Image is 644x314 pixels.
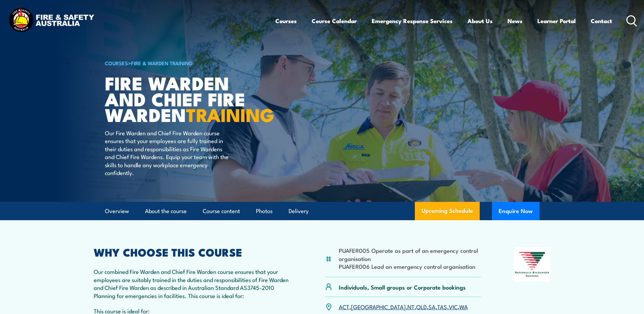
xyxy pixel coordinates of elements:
a: Course Calendar [312,12,357,30]
a: Learner Portal [537,12,576,30]
p: , , , , , , , [339,303,468,311]
a: About Us [467,12,493,30]
strong: TRAINING [186,100,274,128]
a: [GEOGRAPHIC_DATA] [351,302,406,311]
a: ACT [339,302,349,311]
a: VIC [449,302,458,311]
a: Photos [256,202,273,220]
a: About the course [145,202,187,220]
a: Overview [105,202,129,220]
li: PUAFER006 Lead an emergency control organisation [339,262,481,270]
img: Nationally Recognised Training logo. [514,247,551,282]
a: COURSES [105,59,128,67]
a: SA [428,302,436,311]
p: Our combined Fire Warden and Chief Fire Warden course ensures that your employees are suitably tr... [94,267,292,299]
h6: > [105,59,273,67]
a: News [508,12,522,30]
a: Courses [275,12,297,30]
a: QLD [416,302,427,311]
button: Enquire Now [492,202,539,220]
a: NT [407,302,415,311]
li: PUAFER005 Operate as part of an emergency control organisation [339,246,481,262]
a: Delivery [289,202,309,220]
a: Upcoming Schedule [415,202,480,220]
a: TAS [437,302,447,311]
p: Individuals, Small groups or Corporate bookings [339,283,466,291]
p: Our Fire Warden and Chief Fire Warden course ensures that your employees are fully trained in the... [105,129,229,176]
a: Fire & Warden Training [131,59,193,67]
h2: WHY CHOOSE THIS COURSE [94,247,292,257]
a: Contact [591,12,612,30]
a: Emergency Response Services [372,12,453,30]
a: WA [459,302,468,311]
a: Course content [203,202,240,220]
h1: Fire Warden and Chief Fire Warden [105,75,273,122]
